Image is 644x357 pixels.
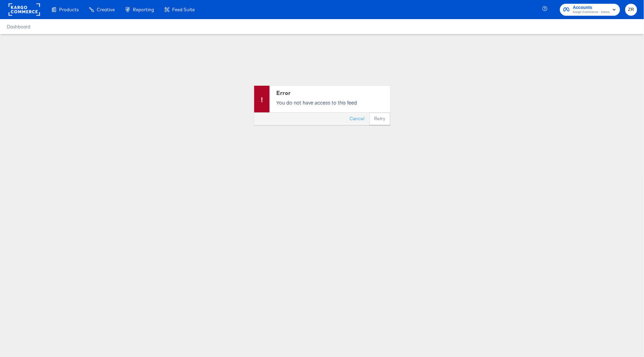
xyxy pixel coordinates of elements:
a: Dashboard [7,24,30,29]
span: Kargo Commerce - Demo [573,10,610,15]
span: Feed Suite [172,7,195,12]
span: Products [59,7,79,12]
button: Retry [369,113,390,125]
span: ZR [628,6,634,14]
span: Reporting [133,7,154,12]
p: You do not have access to this feed [276,99,387,106]
span: Accounts [573,4,610,11]
div: Error [276,89,387,97]
span: Creative [97,7,115,12]
button: ZR [625,4,637,16]
button: Cancel [345,113,369,125]
button: AccountsKargo Commerce - Demo [560,4,620,16]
